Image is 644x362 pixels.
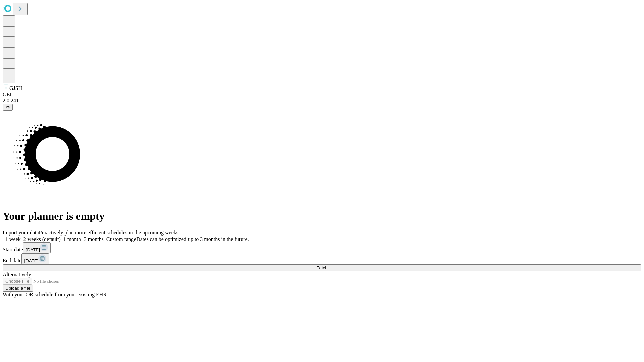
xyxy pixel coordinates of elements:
h1: Your planner is empty [3,210,641,222]
span: GJSH [9,85,22,91]
span: With your OR schedule from your existing EHR [3,292,107,297]
div: Start date [3,242,641,253]
div: End date [3,253,641,264]
span: Alternatively [3,271,31,277]
span: Fetch [316,265,327,270]
span: [DATE] [24,258,38,263]
button: [DATE] [21,253,49,264]
span: 3 months [84,236,104,242]
button: Fetch [3,264,641,271]
button: [DATE] [23,242,51,253]
span: Custom range [106,236,136,242]
span: 1 month [63,236,81,242]
span: 1 week [5,236,21,242]
button: @ [3,104,13,111]
span: Dates can be optimized up to 3 months in the future. [136,236,249,242]
div: 2.0.241 [3,98,641,104]
button: Upload a file [3,285,33,292]
span: 2 weeks (default) [23,236,61,242]
span: @ [5,105,10,110]
span: Proactively plan more efficient schedules in the upcoming weeks. [39,230,180,235]
div: GEI [3,92,641,98]
span: [DATE] [26,247,40,252]
span: Import your data [3,230,39,235]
